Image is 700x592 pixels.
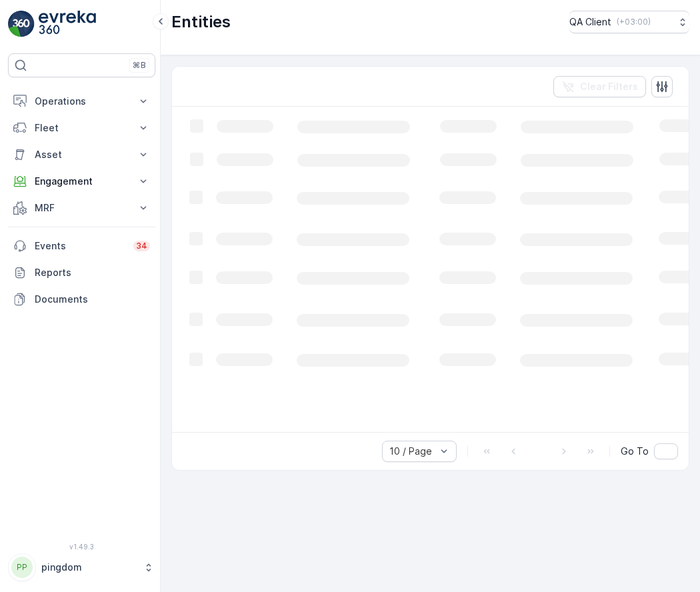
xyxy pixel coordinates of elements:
[580,80,638,93] p: Clear Filters
[35,266,150,279] p: Reports
[35,293,150,306] p: Documents
[8,286,155,313] a: Documents
[35,121,129,135] p: Fleet
[8,141,155,168] button: Asset
[35,148,129,161] p: Asset
[11,557,33,578] div: PP
[8,88,155,115] button: Operations
[8,195,155,221] button: MRF
[8,259,155,286] a: Reports
[617,17,651,27] p: ( +03:00 )
[35,95,129,108] p: Operations
[35,239,125,253] p: Events
[41,561,137,574] p: pingdom
[35,201,129,215] p: MRF
[8,115,155,141] button: Fleet
[553,76,646,97] button: Clear Filters
[35,175,129,188] p: Engagement
[8,553,155,581] button: PPpingdom
[136,241,147,251] p: 34
[171,11,231,33] p: Entities
[621,445,649,458] span: Go To
[133,60,146,71] p: ⌘B
[8,168,155,195] button: Engagement
[569,11,689,33] button: QA Client(+03:00)
[569,15,611,29] p: QA Client
[39,11,96,37] img: logo_light-DOdMpM7g.png
[8,11,35,37] img: logo
[8,233,155,259] a: Events34
[8,543,155,551] span: v 1.49.3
